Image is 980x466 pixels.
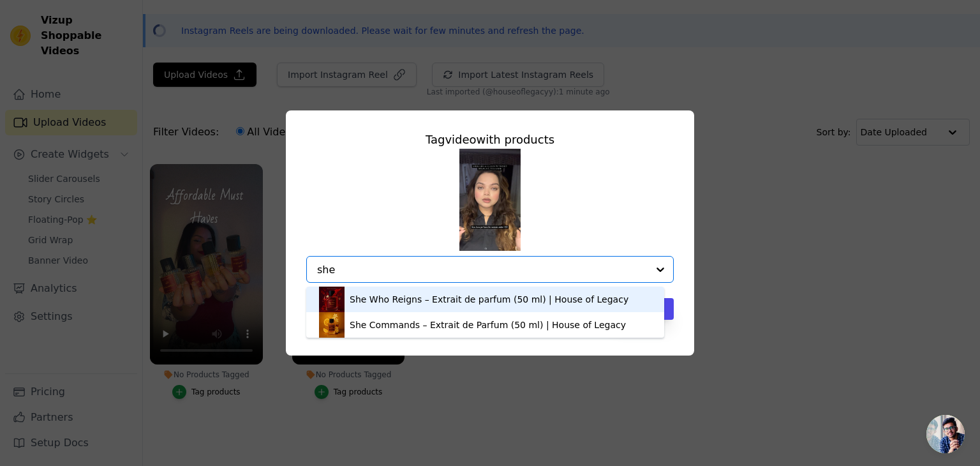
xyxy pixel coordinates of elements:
[319,287,345,312] img: product thumbnail
[350,319,626,331] div: She Commands – Extrait de Parfum (50 ml) | House of Legacy
[317,264,648,276] input: Search by product title or paste product URL
[350,293,628,306] div: She Who Reigns – Extrait de parfum (50 ml) | House of Legacy
[319,312,345,338] img: product thumbnail
[926,415,965,453] div: Open chat
[459,149,521,251] img: reel-preview-1wbwfj-fm.myshopify.com-3725883017790741724_1516451410.jpeg
[306,131,674,149] div: Tag video with products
